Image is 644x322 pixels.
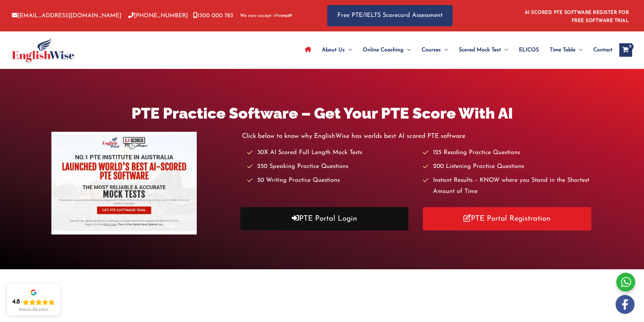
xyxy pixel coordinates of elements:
div: Rating: 4.8 out of 5 [12,298,55,306]
a: CoursesMenu Toggle [416,38,453,62]
li: 200 Listening Practice Questions [423,161,592,172]
p: Click below to know why EnglishWise has worlds best AI scored PTE software [242,131,593,142]
img: pte-institute-main [51,132,197,234]
li: Instant Results – KNOW where you Stand in the Shortest Amount of Time [423,175,592,198]
a: View Shopping Cart, empty [619,43,632,57]
span: About Us [322,38,345,62]
a: Scored Mock TestMenu Toggle [453,38,514,62]
span: Online Coaching [363,38,404,62]
span: ELICOS [519,38,539,62]
a: 1300 000 783 [193,13,233,19]
a: [EMAIL_ADDRESS][DOMAIN_NAME] [12,13,121,19]
span: Time Table [550,38,575,62]
h1: PTE Practice Software – Get Your PTE Score With AI [51,103,592,124]
img: cropped-ew-logo [12,38,74,62]
span: Menu Toggle [501,38,508,62]
a: AI SCORED PTE SOFTWARE REGISTER FOR FREE SOFTWARE TRIAL [525,10,629,23]
li: 250 Speaking Practice Questions [247,161,416,172]
span: Menu Toggle [404,38,411,62]
span: We now accept [240,13,271,19]
a: Time TableMenu Toggle [544,38,588,62]
li: 30X AI Scored Full Length Mock Tests [247,147,416,158]
span: Scored Mock Test [459,38,501,62]
span: Courses [422,38,441,62]
a: [PHONE_NUMBER] [128,13,188,19]
div: 4.8 [12,298,20,306]
nav: Site Navigation: Main Menu [300,38,613,62]
span: Menu Toggle [575,38,582,62]
img: white-facebook.png [616,295,635,314]
a: PTE Portal Registration [423,207,591,230]
a: About UsMenu Toggle [316,38,357,62]
img: Afterpay-Logo [273,14,292,18]
li: 125 Reading Practice Questions [423,147,592,158]
span: Contact [593,38,613,62]
a: Online CoachingMenu Toggle [357,38,416,62]
aside: Header Widget 1 [521,5,632,27]
a: Free PTE/IELTS Scorecard Assessment [327,5,453,26]
a: Contact [588,38,613,62]
span: Menu Toggle [345,38,352,62]
span: Menu Toggle [441,38,448,62]
a: ELICOS [514,38,544,62]
a: PTE Portal Login [240,207,409,230]
li: 50 Writing Practice Questions [247,175,416,186]
div: Read our 723 reviews [19,307,48,311]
